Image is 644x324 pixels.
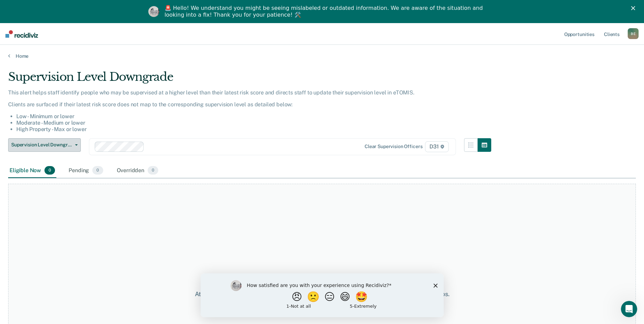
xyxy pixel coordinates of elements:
[631,6,638,10] div: Close
[8,138,81,152] button: Supervision Level Downgrade
[11,142,72,148] span: Supervision Level Downgrade
[425,141,448,152] span: D31
[8,53,636,59] a: Home
[628,28,639,39] button: BE
[201,273,444,317] iframe: Survey by Kim from Recidiviz
[628,28,639,39] div: B E
[165,290,479,298] div: At this time, there are no clients who are Eligible Now. Please navigate to one of the other tabs.
[67,163,104,178] div: Pending0
[8,89,491,96] p: This alert helps staff identify people who may be supervised at a higher level than their latest ...
[8,101,491,108] p: Clients are surfaced if their latest risk score does not map to the corresponding supervision lev...
[16,126,491,132] li: High Property - Max or lower
[8,70,491,89] div: Supervision Level Downgrade
[16,120,491,126] li: Moderate - Medium or lower
[115,163,160,178] div: Overridden0
[8,163,56,178] div: Eligible Now0
[165,5,485,18] div: 🚨 Hello! We understand you might be seeing mislabeled or outdated information. We are aware of th...
[5,30,38,38] img: Recidiviz
[148,6,159,17] img: Profile image for Kim
[563,23,596,45] a: Opportunities
[44,166,55,175] span: 0
[92,166,103,175] span: 0
[148,166,158,175] span: 0
[365,144,422,149] div: Clear supervision officers
[16,113,491,120] li: Low - Minimum or lower
[621,301,637,317] iframe: Intercom live chat
[603,23,621,45] a: Clients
